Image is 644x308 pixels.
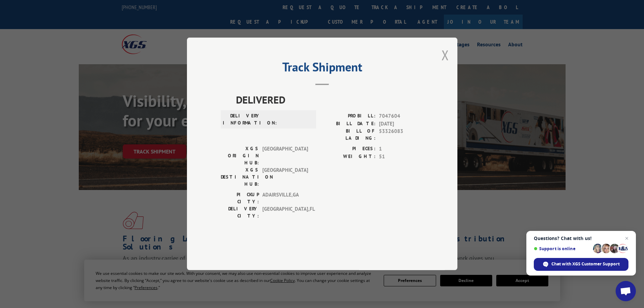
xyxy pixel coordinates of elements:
[221,167,259,188] label: XGS DESTINATION HUB:
[534,258,628,271] div: Chat with XGS Customer Support
[442,46,449,64] button: Close modal
[262,145,308,167] span: [GEOGRAPHIC_DATA]
[236,92,424,108] span: DELIVERED
[322,113,376,120] label: PROBILL:
[221,145,259,167] label: XGS ORIGIN HUB:
[262,191,308,206] span: ADAIRSVILLE , GA
[379,128,424,142] span: 53326083
[221,206,259,220] label: DELIVERY CITY:
[262,167,308,188] span: [GEOGRAPHIC_DATA]
[221,191,259,206] label: PICKUP CITY:
[221,62,424,75] h2: Track Shipment
[534,246,591,251] span: Support is online
[379,113,424,120] span: 7047604
[379,120,424,128] span: [DATE]
[223,113,261,127] label: DELIVERY INFORMATION:
[322,120,376,128] label: BILL DATE:
[262,206,308,220] span: [GEOGRAPHIC_DATA] , FL
[616,281,636,301] div: Open chat
[322,153,376,161] label: WEIGHT:
[322,128,376,142] label: BILL OF LADING:
[551,261,620,267] span: Chat with XGS Customer Support
[623,234,631,242] span: Close chat
[322,145,376,153] label: PIECES:
[534,236,628,241] span: Questions? Chat with us!
[379,145,424,153] span: 1
[379,153,424,161] span: 51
